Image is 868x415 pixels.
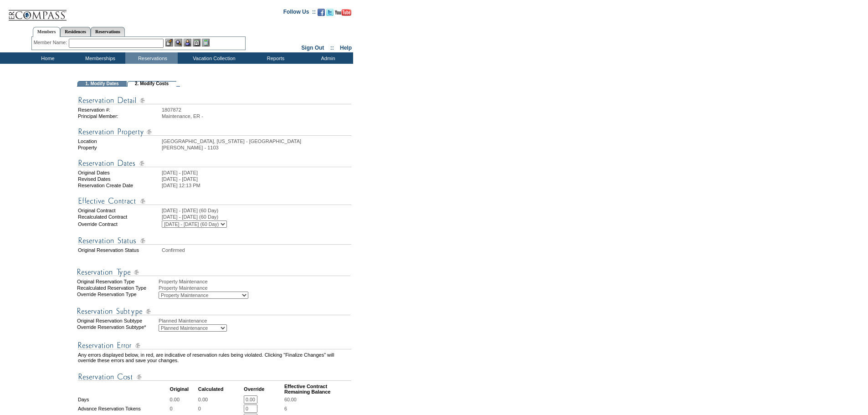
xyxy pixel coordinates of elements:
td: Reservation Create Date [78,183,161,188]
img: Reservation Status [78,235,351,246]
img: Reservation Type [77,306,350,317]
td: 2. Modify Costs [127,81,176,87]
td: Admin [301,52,353,64]
td: Reservation #: [78,107,161,113]
img: Compass Home [8,2,67,21]
td: Reservations [125,52,178,64]
td: Effective Contract Remaining Balance [284,384,351,395]
a: Sign Out [301,45,324,51]
td: Follow Us :: [283,8,316,19]
td: Principal Member: [78,113,161,119]
img: View [175,39,182,46]
img: Reservations [193,39,200,46]
img: Follow us on Twitter [326,9,334,16]
div: Override Reservation Type [77,292,158,299]
td: 0.00 [170,395,197,404]
img: Subscribe to our YouTube Channel [335,9,351,16]
td: Reports [248,52,301,64]
td: Location [78,138,161,144]
td: [DATE] - [DATE] (60 Day) [162,208,351,213]
div: Original Reservation Subtype [77,318,158,323]
span: :: [330,45,334,51]
td: 0.00 [198,395,243,404]
div: Override Reservation Subtype* [77,324,158,332]
img: Reservation Type [77,266,350,278]
div: Property Maintenance [159,285,352,291]
td: 1. Modify Dates [77,81,127,87]
td: Original [170,384,197,395]
td: 1807872 [162,107,351,113]
img: Reservation Cost [78,371,351,383]
td: [DATE] - [DATE] (60 Day) [162,214,351,220]
td: Recalculated Contract [78,214,161,220]
td: [PERSON_NAME] - 1103 [162,145,351,150]
span: 6 [284,406,287,411]
td: [DATE] - [DATE] [162,170,351,175]
td: Original Contract [78,208,161,213]
img: b_calculator.gif [202,39,210,46]
td: Original Dates [78,170,161,175]
td: Property [78,145,161,150]
td: Memberships [73,52,125,64]
td: Revised Dates [78,176,161,182]
td: Maintenance, ER - [162,113,351,119]
td: Vacation Collection [178,52,248,64]
td: Override [244,384,283,395]
div: Property Maintenance [159,279,352,284]
div: Member Name: [34,39,69,46]
div: Planned Maintenance [159,318,352,323]
img: b_edit.gif [165,39,173,46]
div: Original Reservation Type [77,279,158,284]
a: Become our fan on Facebook [318,11,325,17]
img: Reservation Detail [78,95,351,106]
img: Reservation Property [78,126,351,138]
div: Recalculated Reservation Type [77,285,158,291]
td: [DATE] - [DATE] [162,176,351,182]
td: Confirmed [162,247,351,253]
img: Become our fan on Facebook [318,9,325,16]
td: Original Reservation Status [78,247,161,253]
td: 0 [170,405,197,413]
td: Calculated [198,384,243,395]
a: Residences [60,27,91,36]
td: [GEOGRAPHIC_DATA], [US_STATE] - [GEOGRAPHIC_DATA] [162,138,351,144]
img: Reservation Dates [78,158,351,169]
td: Home [21,52,73,64]
a: Reservations [91,27,125,36]
a: Subscribe to our YouTube Channel [335,11,351,17]
a: Help [340,45,352,51]
span: 60.00 [284,397,297,402]
td: Override Contract [78,220,161,228]
td: Days [78,395,169,404]
img: Reservation Errors [78,340,351,351]
a: Members [33,27,61,37]
a: Follow us on Twitter [326,11,334,17]
img: Impersonate [184,39,191,46]
img: Effective Contract [78,195,351,207]
td: [DATE] 12:13 PM [162,183,351,188]
td: Any errors displayed below, in red, are indicative of reservation rules being violated. Clicking ... [78,352,351,363]
td: Advance Reservation Tokens [78,405,169,413]
td: 0 [198,405,243,413]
